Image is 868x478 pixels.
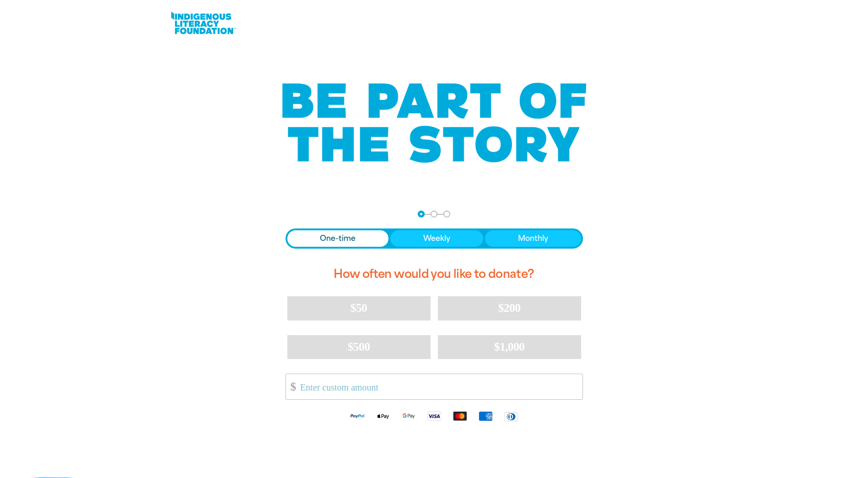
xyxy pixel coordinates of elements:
[274,65,594,181] img: Be part of the story
[421,411,447,421] img: Visa logo
[498,301,521,315] span: $200
[390,230,483,247] button: Weekly
[286,403,583,429] div: Available payment methods
[287,296,431,320] button: $50
[438,296,581,320] button: $200
[286,260,583,289] h2: How often would you like to donate?
[423,233,450,244] span: Weekly
[498,411,524,422] img: Diners Club logo
[443,211,450,217] button: Navigate to step 3 of 3 to enter your payment details
[350,301,367,315] span: $50
[473,411,498,421] img: American Express logo
[286,228,583,249] div: Donation frequency
[396,411,421,421] img: Google Pay logo
[518,233,548,244] span: Monthly
[438,335,581,359] button: $1,000
[418,211,425,217] button: Navigate to step 1 of 3 to enter your donation amount
[286,376,296,397] span: $
[485,230,581,247] button: Monthly
[345,411,370,421] img: Paypal logo
[370,411,396,421] img: Apple Pay logo
[287,335,431,359] button: $500
[320,233,356,244] span: One-time
[294,374,582,399] input: Enter custom amount
[447,411,473,421] img: Mastercard logo
[348,340,370,353] span: $500
[494,340,525,353] span: $1,000
[287,230,389,247] button: One-time
[431,211,437,217] button: Navigate to step 2 of 3 to enter your details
